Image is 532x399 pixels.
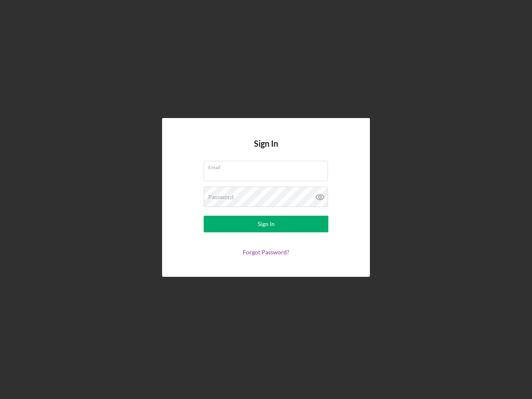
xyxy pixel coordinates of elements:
[208,194,234,200] label: Password
[243,249,289,256] a: Forgot Password?
[204,216,328,232] button: Sign In
[258,216,275,232] div: Sign In
[254,139,278,161] h4: Sign In
[208,161,328,170] label: Email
